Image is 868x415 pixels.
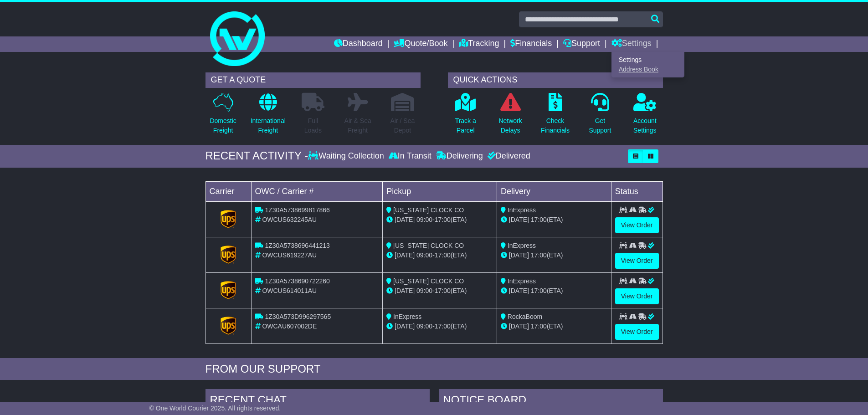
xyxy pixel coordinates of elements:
span: [US_STATE] CLOCK CO [393,206,464,214]
a: DomesticFreight [209,92,236,140]
span: RockaBoom [508,313,542,320]
span: [US_STATE] CLOCK CO [393,277,464,285]
div: - (ETA) [386,251,493,260]
span: [DATE] [395,323,415,330]
p: International Freight [251,116,286,135]
div: QUICK ACTIONS [448,72,663,88]
p: Air / Sea Depot [390,116,415,135]
a: Tracking [459,36,499,52]
span: OWCUS614011AU [262,287,317,294]
span: 17:00 [531,287,547,294]
a: GetSupport [588,92,611,140]
p: Track a Parcel [455,116,476,135]
span: © One World Courier 2025. All rights reserved. [149,405,281,412]
p: Network Delays [498,116,522,135]
span: 09:00 [416,323,432,330]
img: GetCarrierServiceLogo [221,317,236,335]
a: Support [563,36,600,52]
a: View Order [615,217,659,233]
a: Quote/Book [394,36,447,52]
span: [DATE] [395,216,415,223]
a: Address Book [612,65,684,75]
td: Pickup [383,181,497,201]
span: [DATE] [509,287,529,294]
a: Dashboard [334,36,383,52]
span: [US_STATE] CLOCK CO [393,242,464,249]
span: OWCUS619227AU [262,251,317,259]
a: AccountSettings [633,92,657,140]
p: Check Financials [541,116,570,135]
div: NOTICE BOARD [439,389,663,414]
span: [DATE] [509,216,529,223]
div: GET A QUOTE [205,72,421,88]
div: - (ETA) [386,286,493,296]
div: - (ETA) [386,322,493,331]
span: 17:00 [435,216,451,223]
div: In Transit [386,151,434,161]
div: - (ETA) [386,215,493,225]
span: InExpress [393,313,421,320]
div: Delivered [485,151,530,161]
span: 17:00 [531,323,547,330]
span: [DATE] [509,323,529,330]
span: [DATE] [395,251,415,259]
span: InExpress [508,206,536,214]
span: 1Z30A5738696441213 [265,242,329,249]
img: GetCarrierServiceLogo [221,281,236,299]
img: GetCarrierServiceLogo [221,246,236,264]
div: FROM OUR SUPPORT [205,363,663,376]
span: 17:00 [435,323,451,330]
div: RECENT ACTIVITY - [205,149,308,163]
span: OWCAU607002DE [262,323,317,330]
p: Get Support [589,116,611,135]
p: Domestic Freight [210,116,236,135]
p: Full Loads [302,116,324,135]
td: Carrier [205,181,251,201]
span: 17:00 [531,216,547,223]
a: View Order [615,288,659,304]
a: Track aParcel [455,92,477,140]
a: InternationalFreight [250,92,286,140]
span: 17:00 [531,251,547,259]
span: 09:00 [416,251,432,259]
a: Settings [612,55,684,65]
td: OWC / Carrier # [251,181,383,201]
a: Settings [611,36,652,52]
span: 09:00 [416,216,432,223]
div: Delivering [434,151,485,161]
div: (ETA) [501,215,607,225]
span: 09:00 [416,287,432,294]
span: 1Z30A5738690722260 [265,277,329,285]
span: 1Z30A573D996297565 [265,313,331,320]
img: GetCarrierServiceLogo [221,210,236,228]
div: Waiting Collection [308,151,386,161]
p: Account Settings [633,116,657,135]
td: Status [611,181,663,201]
td: Delivery [497,181,611,201]
div: (ETA) [501,322,607,331]
a: CheckFinancials [540,92,570,140]
span: 1Z30A5738699817866 [265,206,329,214]
span: 17:00 [435,287,451,294]
span: 17:00 [435,251,451,259]
div: Quote/Book [611,52,684,77]
span: InExpress [508,277,536,285]
span: OWCUS632245AU [262,216,317,223]
p: Air & Sea Freight [344,116,371,135]
div: RECENT CHAT [205,389,430,414]
span: [DATE] [509,251,529,259]
a: View Order [615,253,659,269]
a: NetworkDelays [498,92,522,140]
a: View Order [615,324,659,340]
div: (ETA) [501,286,607,296]
div: (ETA) [501,251,607,260]
a: Financials [510,36,552,52]
span: InExpress [508,242,536,249]
span: [DATE] [395,287,415,294]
